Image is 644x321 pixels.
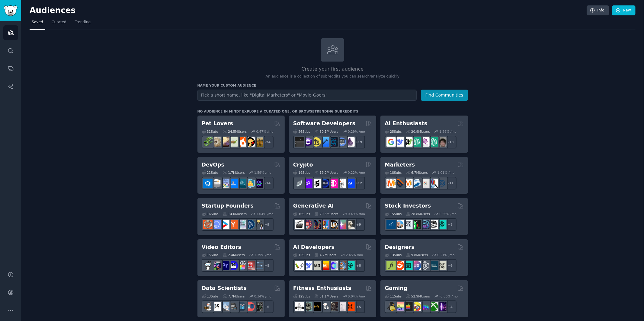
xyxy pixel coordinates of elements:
[197,74,468,79] p: An audience is a collection of subreddits you can search/analyze quickly
[197,65,468,73] h2: Create your first audience
[52,20,66,25] span: Curated
[337,261,346,270] img: llmops
[320,220,329,229] img: sdforall
[352,177,365,189] div: + 12
[444,177,457,189] div: + 11
[395,137,404,147] img: DeepSeek
[439,294,458,298] div: -0.06 % /mo
[254,220,263,229] img: growmybusiness
[261,300,274,313] div: + 6
[254,170,271,175] div: 1.59 % /mo
[437,253,455,257] div: 0.21 % /mo
[202,284,247,292] h2: Data Scientists
[444,259,457,272] div: + 6
[386,137,396,147] img: GoogleGeminiAI
[237,220,246,229] img: indiehackers
[348,129,365,134] div: 0.29 % /mo
[314,129,338,134] div: 30.1M Users
[293,284,351,292] h2: Fitness Enthusiasts
[295,220,304,229] img: aivideo
[337,220,346,229] img: starryai
[320,302,329,311] img: weightroom
[395,302,404,311] img: CozyGamers
[220,302,229,311] img: statistics
[337,302,346,311] img: physicaltherapy
[293,129,310,134] div: 26 Sub s
[385,120,427,127] h2: AI Enthusiasts
[345,137,355,147] img: elixir
[293,120,355,127] h2: Software Developers
[385,294,402,298] div: 11 Sub s
[256,129,274,134] div: 0.47 % /mo
[385,161,415,169] h2: Marketers
[403,261,413,270] img: UI_Design
[403,302,413,311] img: macgaming
[412,137,421,147] img: chatgpt_promptDesign
[439,212,457,216] div: 0.56 % /mo
[295,137,304,147] img: software
[203,302,213,311] img: MachineLearning
[237,302,246,311] img: analytics
[312,179,321,188] img: ethstaker
[421,90,468,101] button: Find Communities
[203,137,213,147] img: herpetology
[420,261,430,270] img: userexperience
[345,179,355,188] img: defi_
[385,202,431,210] h2: Stock Investors
[337,137,346,147] img: AskComputerScience
[437,261,447,270] img: UX_Design
[212,220,221,229] img: SaaS
[312,302,321,311] img: workout
[73,17,93,30] a: Trending
[220,137,229,147] img: leopardgeckos
[314,212,338,216] div: 20.5M Users
[439,129,457,134] div: 1.29 % /mo
[420,179,430,188] img: googleads
[348,170,365,175] div: 0.22 % /mo
[202,243,242,251] h2: Video Editors
[348,212,365,216] div: 0.49 % /mo
[303,137,312,147] img: csharp
[223,294,245,298] div: 7.7M Users
[385,253,402,257] div: 13 Sub s
[348,294,365,298] div: 0.04 % /mo
[212,137,221,147] img: ballpython
[50,17,69,30] a: Curated
[223,253,245,257] div: 2.4M Users
[444,218,457,231] div: + 8
[385,284,407,292] h2: Gaming
[261,259,274,272] div: + 8
[75,20,91,25] span: Trending
[223,170,245,175] div: 1.7M Users
[229,220,238,229] img: ycombinator
[256,212,274,216] div: 1.04 % /mo
[203,179,213,188] img: azuredevops
[261,218,274,231] div: + 9
[303,302,312,311] img: GymMotivation
[420,302,430,311] img: gamers
[202,120,233,127] h2: Pet Lovers
[412,220,421,229] img: Trading
[197,83,468,87] h3: Name your custom audience
[320,137,329,147] img: iOSProgramming
[203,220,213,229] img: EntrepreneurRideAlong
[202,170,219,175] div: 21 Sub s
[245,261,255,270] img: Youtubevideo
[293,253,310,257] div: 15 Sub s
[4,5,18,16] img: GummySearch logo
[293,243,335,251] h2: AI Developers
[328,302,338,311] img: fitness30plus
[320,261,329,270] img: MistralAI
[212,179,221,188] img: AWS_Certified_Experts
[293,170,310,175] div: 19 Sub s
[314,253,336,257] div: 4.2M Users
[386,179,396,188] img: content_marketing
[312,220,321,229] img: deepdream
[345,261,355,270] img: AIDevelopersSociety
[437,179,447,188] img: OnlineMarketing
[202,212,219,216] div: 16 Sub s
[406,253,428,257] div: 9.8M Users
[352,136,365,148] div: + 19
[229,137,238,147] img: turtle
[403,220,413,229] img: Forex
